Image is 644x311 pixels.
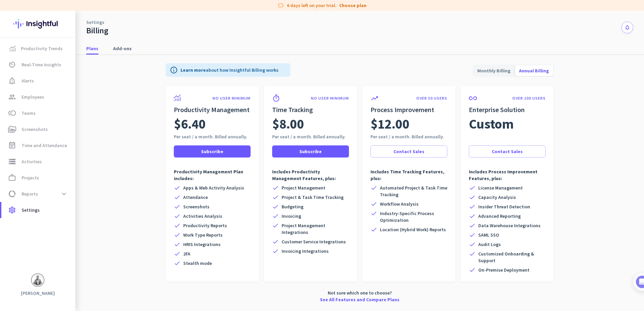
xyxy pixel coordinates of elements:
button: Help [67,210,101,237]
span: Project Management [282,184,325,191]
span: 2FA [183,250,190,257]
span: Automated Project & Task Time Tracking [380,184,447,198]
div: 2Initial tracking settings and how to edit them [12,192,122,207]
i: check [174,260,181,267]
p: about how Insightful Billing works [181,67,279,73]
span: Attendance [183,194,208,201]
button: Tasks [101,210,135,237]
i: check [272,203,279,210]
p: NO USER MINIMUM [213,96,251,101]
h2: Productivity Management [174,105,251,114]
i: check [371,201,377,207]
span: HRIS Integrations [183,241,221,248]
span: Advanced Reporting [478,213,521,219]
h2: Enterprise Solution [469,105,546,114]
span: Employees [22,93,44,101]
span: Reports [22,190,38,198]
a: Choose plan [339,2,366,9]
span: Work Type Reports [183,232,223,238]
i: data_usage [8,190,16,198]
img: Profile image for Tamara [24,70,35,81]
span: Location (Hybrid Work) Reports [380,226,446,233]
i: storage [8,158,16,166]
span: Capacity Analysis [478,194,516,201]
a: work_outlineProjects [1,170,75,186]
i: check [469,194,476,201]
div: Per seat / a month. Billed annually. [371,133,447,140]
button: Contact Sales [469,145,546,158]
span: Project & Task Time Tracking [282,194,344,201]
p: NO USER MINIMUM [311,96,349,101]
i: check [469,232,476,238]
img: avatar [32,275,43,285]
i: info [170,66,178,74]
a: tollTeams [1,105,75,121]
i: label [278,2,284,9]
a: Settings [86,19,104,26]
i: check [272,238,279,245]
div: It's time to add your employees! This is crucial since Insightful will start collecting their act... [26,128,117,157]
i: perm_media [8,125,16,133]
span: $12.00 [371,114,410,133]
i: trending_up [371,94,379,102]
span: Budgeting [282,203,303,210]
i: notifications [624,25,630,30]
a: storageActivities [1,153,75,170]
p: Includes Productivity Management Features, plus: [272,168,349,182]
p: OVER 50 USERS [416,96,447,101]
a: av_timerReal-Time Insights [1,57,75,73]
p: Productivity Management Plan includes: [174,168,251,182]
i: check [469,250,476,257]
button: Add your employees [26,162,91,175]
a: perm_mediaScreenshots [1,121,75,137]
span: Workflow Analysis [380,201,419,207]
a: event_noteTime and Attendance [1,137,75,153]
span: On-Premise Deployment [478,267,529,273]
i: timer [272,94,280,102]
span: Apps & Web Activity Analysis [183,184,244,191]
span: $6.40 [174,114,206,133]
i: check [272,194,279,201]
i: check [174,203,181,210]
span: Alerts [22,77,34,85]
span: Customer Service Integrations [282,238,346,245]
span: Project Management Integrations [282,222,349,236]
i: check [272,184,279,191]
span: Projects [22,174,39,182]
span: Time and Attendance [22,141,67,149]
a: See All Features and Compare Plans [320,296,399,303]
h1: Tasks [57,3,79,14]
span: Help [79,227,90,232]
i: group [8,93,16,101]
span: Industry-Specific Process Optimization [380,210,447,223]
div: Per seat / a month. Billed annually. [174,133,251,140]
span: Customized Onboarding & Support [478,250,546,264]
i: check [174,232,181,238]
i: settings [8,206,16,214]
span: Invoicing [282,213,301,219]
span: $8.00 [272,114,304,133]
span: Annual Billing [515,63,553,79]
span: Screenshots [183,203,210,210]
span: Teams [22,109,36,117]
button: Messages [34,210,67,237]
h2: Process Improvement [371,105,447,114]
span: Data Warehouse Integrations [478,222,541,229]
button: expand_more [58,188,70,200]
div: Initial tracking settings and how to edit them [26,194,114,207]
i: check [174,222,181,229]
i: check [174,250,181,257]
a: Learn more [181,67,206,73]
span: Subscribe [201,148,223,155]
span: Not sure which one to choose? [328,289,392,296]
img: menu-item [9,45,15,51]
i: check [272,248,279,254]
span: SAML SSO [478,232,499,238]
span: Monthly Billing [473,63,515,79]
div: 1Add employees [12,115,122,126]
p: Includes Time Tracking Features, plus: [371,168,447,182]
span: License Management [478,184,523,191]
i: check [371,184,377,191]
a: data_usageReportsexpand_more [1,186,75,202]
